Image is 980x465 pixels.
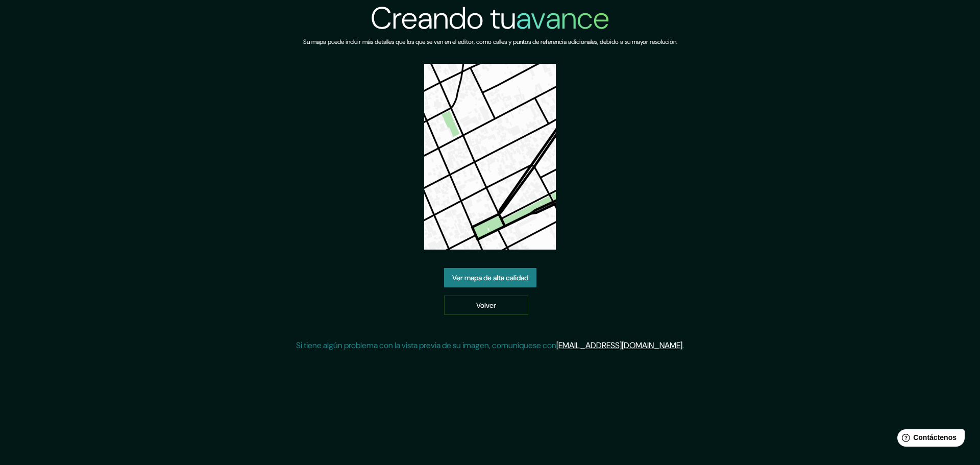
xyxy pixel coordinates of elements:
[296,340,556,351] font: Si tiene algún problema con la vista previa de su imagen, comuníquese con
[444,268,536,287] a: Ver mapa de alta calidad
[682,340,684,351] font: .
[444,296,528,315] a: Volver
[889,425,969,454] iframe: Lanzador de widgets de ayuda
[303,38,677,46] font: Su mapa puede incluir más detalles que los que se ven en el editor, como calles y puntos de refer...
[424,64,556,250] img: vista previa del mapa creado
[476,301,496,310] font: Volver
[556,340,682,351] a: [EMAIL_ADDRESS][DOMAIN_NAME]
[452,274,528,283] font: Ver mapa de alta calidad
